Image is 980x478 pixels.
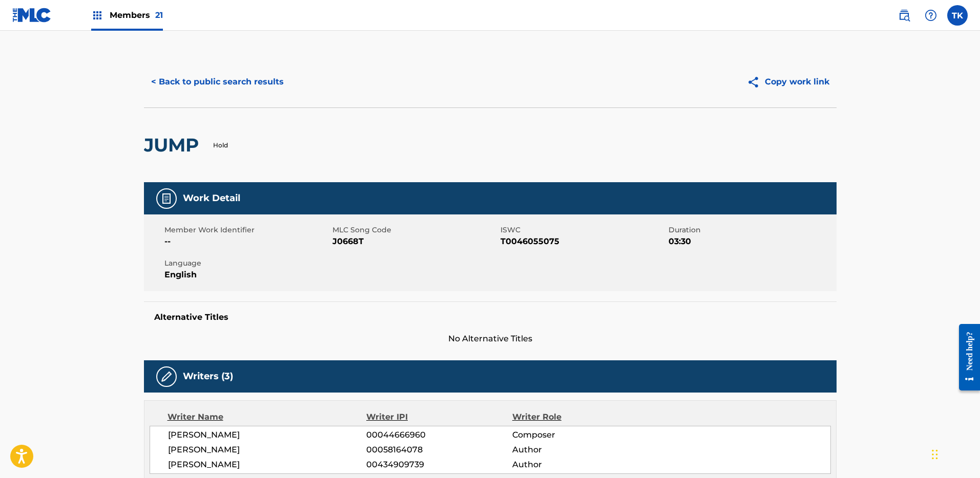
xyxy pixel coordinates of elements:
[501,235,666,248] span: T0046055075
[669,235,834,248] span: 03:30
[366,459,512,471] span: 00434909739
[512,444,645,456] span: Author
[932,439,938,470] div: Drag
[898,9,910,21] img: search
[91,9,103,21] img: Top Rightsholders
[164,258,330,269] span: Language
[501,225,666,235] span: ISWC
[512,411,645,423] div: Writer Role
[366,411,512,423] div: Writer IPI
[366,429,512,441] span: 00044666960
[894,5,914,26] a: Public Search
[164,235,330,248] span: --
[144,134,204,157] h2: JUMP
[168,411,367,423] div: Writer Name
[332,235,498,248] span: J0668T
[947,5,968,26] div: User Menu
[929,429,980,478] iframe: Chat Widget
[160,192,173,205] img: Work Detail
[669,225,834,235] span: Duration
[164,269,330,281] span: English
[160,371,173,383] img: Writers
[12,8,52,23] img: MLC Logo
[213,141,228,150] p: Hold
[740,69,837,95] button: Copy work link
[366,444,512,456] span: 00058164078
[925,9,937,21] img: help
[747,76,765,89] img: Copy work link
[155,10,163,20] span: 21
[183,192,240,204] h5: Work Detail
[110,9,163,21] span: Members
[512,429,645,441] span: Composer
[154,312,826,322] h5: Alternative Titles
[144,69,291,95] button: < Back to public search results
[168,444,367,456] span: [PERSON_NAME]
[512,459,645,471] span: Author
[332,225,498,235] span: MLC Song Code
[164,225,330,235] span: Member Work Identifier
[921,5,941,26] div: Help
[168,429,367,441] span: [PERSON_NAME]
[168,459,367,471] span: [PERSON_NAME]
[183,371,233,382] h5: Writers (3)
[144,333,837,345] span: No Alternative Titles
[951,316,980,399] iframe: Resource Center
